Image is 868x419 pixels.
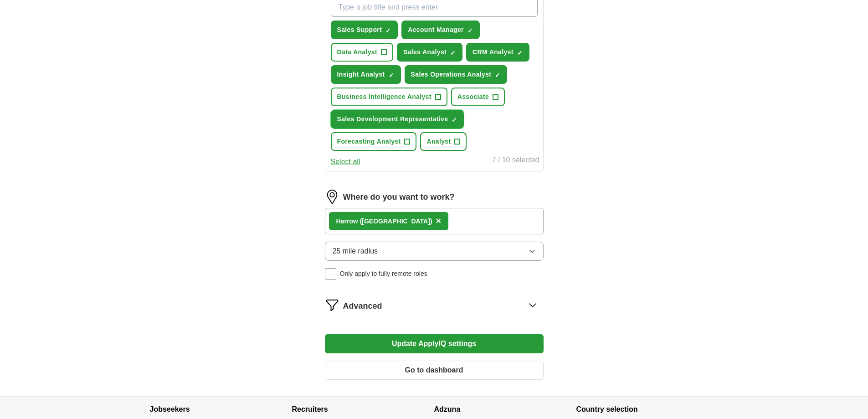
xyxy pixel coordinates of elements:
span: Data Analyst [337,47,378,57]
button: Go to dashboard [325,361,544,380]
span: Associate [457,92,489,102]
label: Where do you want to work? [343,191,455,203]
button: Sales Development Representative✓ [331,110,464,129]
span: ✓ [389,72,394,79]
button: CRM Analyst✓ [466,43,529,62]
input: Only apply to fully remote roles [325,268,336,279]
span: Analyst [426,137,451,146]
button: Account Manager✓ [401,21,480,39]
span: Business Intelligence Analyst [337,92,431,102]
button: Update ApplyIQ settings [325,334,544,353]
img: filter [325,298,339,312]
span: Advanced [343,300,382,312]
span: Account Manager [408,25,464,35]
span: ✓ [467,27,473,34]
strong: Harrow [336,217,358,225]
button: Business Intelligence Analyst [331,88,447,106]
button: Data Analyst [331,43,394,62]
span: 25 mile radius [333,246,378,257]
span: Sales Analyst [403,47,447,57]
span: ✓ [450,49,456,57]
span: ✓ [495,72,500,79]
button: Associate [451,88,505,106]
img: location.png [325,190,339,204]
span: Sales Development Representative [337,114,448,124]
span: ✓ [385,27,391,34]
span: CRM Analyst [473,47,514,57]
span: ✓ [452,116,457,124]
span: ([GEOGRAPHIC_DATA]) [360,217,432,225]
button: Forecasting Analyst [331,132,417,151]
button: 25 mile radius [325,242,544,261]
span: Sales Operations Analyst [411,70,492,79]
button: Sales Support✓ [331,21,398,39]
div: 7 / 10 selected [492,155,539,167]
span: Only apply to fully remote roles [340,269,427,279]
button: Sales Operations Analyst✓ [405,65,508,84]
button: × [436,214,442,228]
button: Insight Analyst✓ [331,65,401,84]
span: Forecasting Analyst [337,137,401,146]
span: Sales Support [337,25,382,35]
button: Sales Analyst✓ [397,43,462,62]
button: Analyst [420,132,467,151]
span: × [436,216,442,226]
span: ✓ [517,49,523,57]
button: Select all [331,156,360,167]
span: Insight Analyst [337,70,385,79]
